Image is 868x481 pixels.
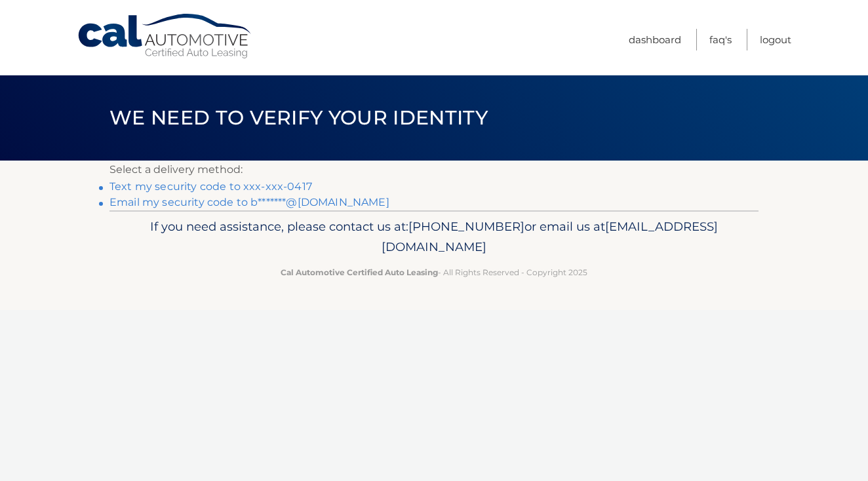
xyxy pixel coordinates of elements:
span: We need to verify your identity [109,106,488,130]
a: Cal Automotive [77,13,254,60]
a: Text my security code to xxx-xxx-0417 [109,180,312,193]
p: - All Rights Reserved - Copyright 2025 [118,265,750,279]
a: Email my security code to b*******@[DOMAIN_NAME] [109,196,389,208]
a: Dashboard [629,29,681,50]
a: FAQ's [709,29,732,50]
a: Logout [760,29,791,50]
p: Select a delivery method: [109,161,759,179]
p: If you need assistance, please contact us at: or email us at [118,216,750,258]
span: [PHONE_NUMBER] [408,219,524,234]
strong: Cal Automotive Certified Auto Leasing [281,267,438,277]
